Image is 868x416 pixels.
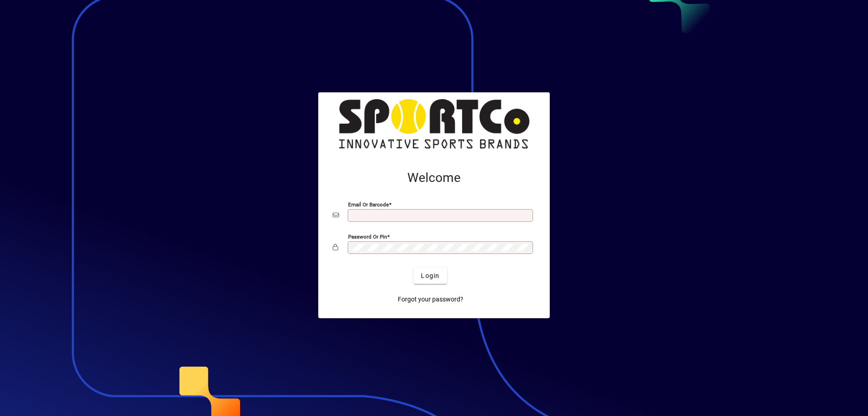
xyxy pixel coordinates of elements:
[394,291,467,307] a: Forgot your password?
[414,268,447,284] button: Login
[348,234,387,240] mat-label: Password or Pin
[398,295,463,304] span: Forgot your password?
[348,201,389,208] mat-label: Email or Barcode
[333,170,535,186] h2: Welcome
[421,271,439,281] span: Login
